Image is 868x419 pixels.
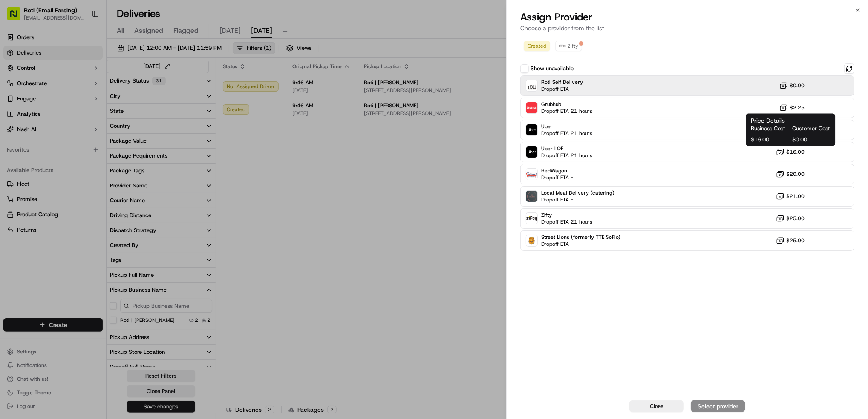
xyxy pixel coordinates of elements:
span: $2.25 [790,104,805,111]
button: Zifty [555,41,582,51]
span: Zifty [541,212,592,218]
button: $0.00 [779,81,805,90]
button: $20.00 [776,170,805,178]
span: Dropoff ETA - [541,86,583,92]
span: Roti Self Delivery [541,79,583,86]
span: Dropoff ETA 21 hours [541,218,592,225]
a: Powered byPylon [60,144,103,151]
span: $25.00 [786,237,805,244]
p: Choose a provider from the list [520,24,854,32]
img: Uber LOF [526,146,537,158]
img: Local Meal Delivery (catering) [526,191,537,202]
span: $25.00 [786,215,805,222]
span: API Documentation [81,123,137,132]
span: Street Lions (formerly TTE SoFlo) [541,234,620,241]
img: Uber [526,124,537,135]
p: Welcome 👋 [9,34,155,48]
span: $16.00 [786,149,805,155]
div: 📗 [9,124,15,131]
button: Created [524,41,550,51]
span: $0.00 [792,136,830,143]
button: $25.00 [776,236,805,245]
span: Pylon [85,144,103,151]
span: Local Meal Delivery (catering) [541,189,614,196]
span: $0.00 [790,82,805,89]
img: zifty-logo-trans-sq.png [559,43,566,49]
button: $25.00 [776,214,805,223]
button: Start new chat [145,84,155,94]
h2: Assign Provider [520,10,854,24]
img: Grubhub [526,102,537,113]
div: 💻 [72,124,79,131]
span: $21.00 [786,193,805,200]
div: We're available if you need us! [29,90,108,97]
img: Street Lions (formerly TTE SoFlo) [526,235,537,246]
span: Dropoff ETA - [541,241,601,247]
span: Zifty [568,43,578,49]
span: Knowledge Base [17,123,65,132]
button: $2.25 [779,103,805,112]
span: Business Cost [751,125,789,132]
input: Got a question? Start typing here... [22,55,153,64]
span: Dropoff ETA - [541,196,601,203]
div: Start new chat [29,81,140,90]
label: Show unavailable [531,65,574,72]
span: Customer Cost [792,125,830,132]
button: $16.00 [776,148,805,156]
span: Dropoff ETA 21 hours [541,108,592,115]
img: Roti Self Delivery [526,80,537,91]
button: $21.00 [776,192,805,201]
span: Uber [541,123,592,130]
span: Dropoff ETA 21 hours [541,152,592,159]
span: Close [650,402,663,410]
span: RedWagon [541,167,573,174]
span: Dropoff ETA - [541,174,573,181]
a: 💻API Documentation [69,120,140,135]
span: $16.00 [751,136,789,143]
img: RedWagon [526,169,537,180]
img: Zifty [526,213,537,224]
span: Created [528,43,546,49]
span: Grubhub [541,101,592,108]
img: 1736555255976-a54dd68f-1ca7-489b-9aae-adbdc363a1c4 [9,81,24,97]
span: Dropoff ETA 21 hours [541,130,592,137]
img: Nash [9,9,26,26]
h1: Price Details [751,116,830,125]
span: Uber LOF [541,145,592,152]
button: Close [629,400,684,412]
a: 📗Knowledge Base [5,120,69,135]
span: $20.00 [786,171,805,178]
